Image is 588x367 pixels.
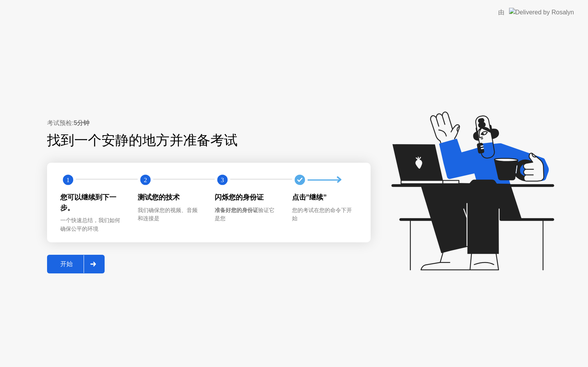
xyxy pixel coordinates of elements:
[49,260,84,268] div: 开始
[292,206,357,223] div: 您的考试在您的命令下开始
[47,255,105,273] button: 开始
[509,8,574,17] img: Delivered by Rosalyn
[215,206,280,223] div: 验证它是您
[498,8,504,17] div: 由
[73,120,89,126] b: 5分钟
[47,118,371,128] div: 考试预检:
[221,176,224,184] text: 3
[138,192,203,202] div: 测试您的技术
[60,216,125,233] div: 一个快速总结，我们如何确保公平的环境
[47,130,321,151] div: 找到一个安静的地方并准备考试
[292,192,357,202] div: 点击”继续”
[66,176,70,184] text: 1
[215,207,258,213] b: 准备好您的身份证
[143,176,147,184] text: 2
[60,192,125,213] div: 您可以继续到下一步。
[138,206,203,223] div: 我们确保您的视频、音频和连接是
[215,192,280,202] div: 闪烁您的身份证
